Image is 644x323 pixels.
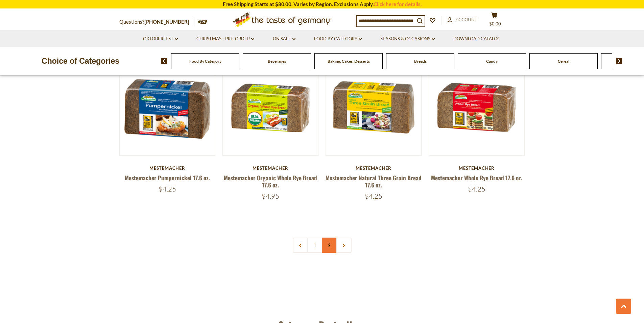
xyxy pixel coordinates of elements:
[120,59,215,155] img: Mestemacher Pumpernickel 17.6 oz.
[119,165,216,171] div: Mestemacher
[262,192,279,200] span: $4.95
[456,17,477,22] span: Account
[414,59,427,64] a: Breads
[196,35,254,43] a: Christmas - PRE-ORDER
[616,58,622,64] img: next arrow
[365,192,382,200] span: $4.25
[273,35,295,43] a: On Sale
[328,59,370,64] a: Baking, Cakes, Desserts
[159,185,176,193] span: $4.25
[380,35,435,43] a: Seasons & Occasions
[125,174,210,182] a: Mestemacher Pumpernickel 17.6 oz.
[322,238,337,253] a: 2
[468,185,485,193] span: $4.25
[326,165,422,171] div: Mestemacher
[429,165,525,171] div: Mestemacher
[447,16,477,23] a: Account
[374,1,422,7] a: Click here for details.
[453,35,501,43] a: Download Catalog
[268,59,286,64] a: Beverages
[326,59,422,155] img: Mestemacher Natural Three Grain Bread 17.6 oz.
[558,59,569,64] a: Cereal
[224,174,317,189] a: Mestemacher Organic Whole Rye Bread 17.6 oz.
[189,59,221,64] a: Food By Category
[144,19,189,25] a: [PHONE_NUMBER]
[307,238,323,253] a: 1
[326,174,422,189] a: Mestemacher Natural Three Grain Bread 17.6 oz.
[486,59,498,64] a: Candy
[223,59,318,155] img: Mestemacher Organic Whole Rye Bread 17.6 oz.
[161,58,167,64] img: previous arrow
[489,21,501,26] span: $0.00
[119,18,194,26] p: Questions?
[431,174,522,182] a: Mestemacher Whole Rye Bread 17.6 oz.
[143,35,178,43] a: Oktoberfest
[484,12,505,29] button: $0.00
[429,59,525,155] img: Mestemacher Whole Rye Bread 17.6 oz.
[222,165,319,171] div: Mestemacher
[314,35,362,43] a: Food By Category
